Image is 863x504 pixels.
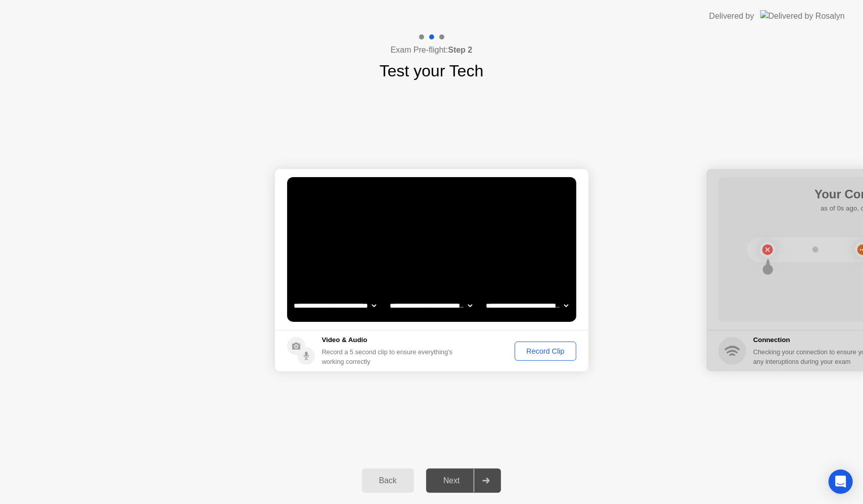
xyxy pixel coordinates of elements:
[760,10,845,22] img: Delivered by Rosalyn
[380,59,484,83] h1: Test your Tech
[391,44,473,56] h4: Exam Pre-flight:
[292,296,378,316] select: Available cameras
[388,296,474,316] select: Available speakers
[426,469,502,493] button: Next
[448,46,472,54] b: Step 2
[515,342,576,361] button: Record Clip
[484,296,570,316] select: Available microphones
[322,347,457,366] div: Record a 5 second clip to ensure everything’s working correctly
[322,335,457,345] h5: Video & Audio
[518,347,572,355] div: Record Clip
[709,10,754,22] div: Delivered by
[365,476,411,485] div: Back
[362,469,414,493] button: Back
[429,476,474,485] div: Next
[829,470,853,494] div: Open Intercom Messenger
